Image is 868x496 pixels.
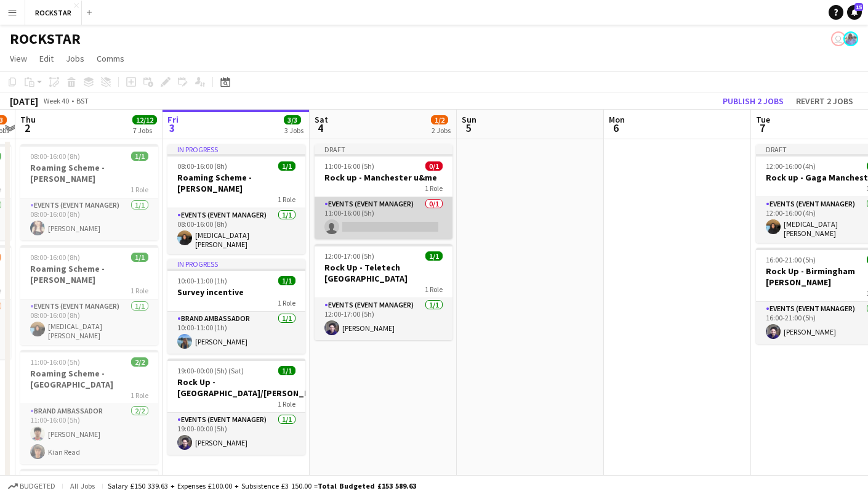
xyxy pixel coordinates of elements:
button: ROCKSTAR [25,1,82,25]
app-job-card: In progress08:00-16:00 (8h)1/1Roaming Scheme - [PERSON_NAME]1 RoleEvents (Event Manager)1/108:00-... [167,144,305,254]
span: 1 Role [131,185,148,194]
app-user-avatar: Ed Harvey [831,31,846,46]
app-card-role: Events (Event Manager)1/108:00-16:00 (8h)[MEDICAL_DATA][PERSON_NAME] [20,299,158,345]
span: 1 Role [131,286,148,295]
app-card-role: Events (Event Manager)0/111:00-16:00 (5h) [315,197,452,239]
button: Publish 2 jobs [718,93,789,109]
app-job-card: 19:00-00:00 (5h) (Sat)1/1Rock Up - [GEOGRAPHIC_DATA]/[PERSON_NAME]1 RoleEvents (Event Manager)1/1... [167,359,305,455]
app-job-card: 11:00-16:00 (5h)2/2Roaming Scheme - [GEOGRAPHIC_DATA]1 RoleBrand Ambassador2/211:00-16:00 (5h)[PE... [20,350,158,464]
span: 1/1 [278,366,295,375]
h3: Roaming Scheme - [PERSON_NAME] [20,263,158,285]
app-card-role: Events (Event Manager)1/108:00-16:00 (8h)[MEDICAL_DATA][PERSON_NAME] [167,208,305,254]
span: 1/1 [131,152,148,161]
span: 0/1 [425,161,443,171]
app-card-role: Brand Ambassador1/110:00-11:00 (1h)[PERSON_NAME] [167,312,305,354]
span: 08:00-16:00 (8h) [30,253,80,262]
span: Comms [97,53,124,64]
app-card-role: Events (Event Manager)1/119:00-00:00 (5h)[PERSON_NAME] [167,413,305,455]
span: Budgeted [20,482,55,490]
span: 1/1 [425,251,443,261]
app-card-role: Events (Event Manager)1/112:00-17:00 (5h)[PERSON_NAME] [315,298,452,340]
span: 1 Role [425,285,443,294]
div: In progress [167,259,305,269]
div: In progress [167,144,305,154]
span: 1 Role [131,391,148,400]
h1: ROCKSTAR [10,30,81,48]
button: Budgeted [6,479,57,493]
h3: Survey incentive [167,287,305,298]
div: Draft [315,144,452,154]
span: 2 [18,121,36,135]
span: 19:00-00:00 (5h) (Sat) [177,366,244,375]
app-job-card: 08:00-16:00 (8h)1/1Roaming Scheme - [PERSON_NAME]1 RoleEvents (Event Manager)1/108:00-16:00 (8h)[... [20,245,158,345]
span: 1 Role [278,298,295,307]
span: 08:00-16:00 (8h) [177,161,227,171]
div: 2 Jobs [432,126,451,135]
span: 12/12 [132,115,157,124]
div: 7 Jobs [133,126,156,135]
a: Jobs [61,51,89,67]
span: Sat [315,114,328,125]
app-card-role: Brand Ambassador2/211:00-16:00 (5h)[PERSON_NAME]Kian Read [20,404,158,464]
div: Salary £150 339.63 + Expenses £100.00 + Subsistence £3 150.00 = [108,481,416,490]
button: Revert 2 jobs [791,93,858,109]
span: Total Budgeted £153 589.63 [318,481,416,490]
a: Comms [92,51,129,67]
span: 1 Role [278,399,295,409]
span: 11:00-16:00 (5h) [324,161,374,171]
span: 1 Role [425,184,443,193]
app-job-card: 08:00-16:00 (8h)1/1Roaming Scheme - [PERSON_NAME]1 RoleEvents (Event Manager)1/108:00-16:00 (8h)[... [20,144,158,240]
span: Sun [462,114,476,125]
span: Jobs [66,53,84,64]
span: Week 40 [41,96,71,105]
span: 11:00-16:00 (5h) [30,357,80,367]
span: 1/1 [131,253,148,262]
span: 1/1 [278,276,295,285]
span: 08:00-16:00 (8h) [30,152,80,161]
span: Thu [20,114,36,125]
app-job-card: In progress10:00-11:00 (1h)1/1Survey incentive1 RoleBrand Ambassador1/110:00-11:00 (1h)[PERSON_NAME] [167,259,305,354]
app-card-role: Events (Event Manager)1/108:00-16:00 (8h)[PERSON_NAME] [20,198,158,240]
h3: Roaming Scheme - [PERSON_NAME] [20,162,158,184]
span: Fri [167,114,179,125]
span: Mon [609,114,625,125]
app-job-card: 12:00-17:00 (5h)1/1Rock Up - Teletech [GEOGRAPHIC_DATA]1 RoleEvents (Event Manager)1/112:00-17:00... [315,244,452,340]
span: 15 [854,3,863,11]
div: BST [76,96,89,105]
a: Edit [34,51,58,67]
span: 6 [607,121,625,135]
span: 12:00-17:00 (5h) [324,251,374,261]
h3: Roaming Scheme - [PERSON_NAME] [167,172,305,194]
span: 12:00-16:00 (4h) [766,161,816,171]
span: 7 [754,121,770,135]
span: 4 [313,121,328,135]
h3: Rock Up - Teletech [GEOGRAPHIC_DATA] [315,262,452,284]
span: All jobs [68,481,97,490]
span: 1/2 [431,115,448,124]
a: 15 [847,5,862,20]
span: 16:00-21:00 (5h) [766,255,816,264]
app-user-avatar: Lucy Hillier [843,31,858,46]
span: View [10,53,27,64]
span: 3 [166,121,179,135]
span: 1 Role [278,195,295,204]
span: 3/3 [284,115,301,124]
span: Edit [39,53,54,64]
div: 3 Jobs [284,126,303,135]
span: 2/2 [131,357,148,367]
span: Tue [756,114,770,125]
div: [DATE] [10,95,38,107]
a: View [5,51,32,67]
app-job-card: Draft11:00-16:00 (5h)0/1Rock up - Manchester u&me1 RoleEvents (Event Manager)0/111:00-16:00 (5h) [315,144,452,239]
h3: Rock up - Manchester u&me [315,172,452,183]
h3: Rock Up - [GEOGRAPHIC_DATA]/[PERSON_NAME] [167,376,305,399]
span: 10:00-11:00 (1h) [177,276,227,285]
